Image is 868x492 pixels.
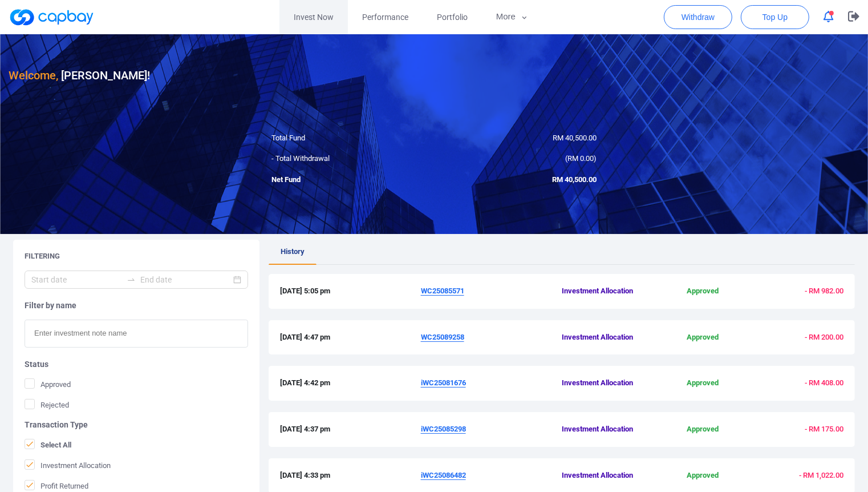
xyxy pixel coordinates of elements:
u: WC25089258 [421,333,464,341]
span: Profit Returned [25,480,88,491]
span: [DATE] 4:47 pm [280,332,421,344]
span: Portfolio [437,11,468,23]
span: Investment Allocation [25,459,111,471]
u: iWC25086482 [421,471,466,479]
h3: [PERSON_NAME] ! [9,66,150,84]
span: RM 0.00 [567,154,594,163]
span: Welcome, [9,68,58,82]
u: iWC25081676 [421,378,466,387]
span: RM 40,500.00 [553,134,597,142]
span: Approved [656,470,750,482]
button: Withdraw [664,5,732,29]
span: Investment Allocation [562,332,656,344]
u: WC25085571 [421,287,464,295]
span: RM 40,500.00 [552,175,597,184]
div: ( ) [434,153,605,165]
h5: Status [25,359,248,369]
span: swap-right [127,275,136,284]
span: [DATE] 4:37 pm [280,424,421,435]
span: [DATE] 4:33 pm [280,470,421,482]
h5: Filter by name [25,300,248,310]
span: Investment Allocation [562,470,656,482]
div: Total Fund [263,132,434,144]
input: Start date [31,273,122,286]
h5: Filtering [25,251,60,261]
span: Approved [656,332,750,344]
input: Enter investment note name [25,320,248,348]
span: to [127,275,136,284]
span: Approved [656,377,750,389]
input: End date [140,273,231,286]
span: Approved [656,285,750,297]
span: Approved [25,378,71,390]
span: - RM 982.00 [805,287,843,295]
span: Select All [25,439,71,450]
span: [DATE] 5:05 pm [280,285,421,297]
span: - RM 1,022.00 [799,471,843,479]
span: Investment Allocation [562,285,656,297]
button: Top Up [741,5,809,29]
h5: Transaction Type [25,420,248,430]
span: Approved [656,424,750,435]
div: - Total Withdrawal [263,153,434,165]
span: Rejected [25,399,69,410]
span: History [281,247,305,256]
span: - RM 175.00 [805,425,843,433]
span: Investment Allocation [562,424,656,435]
span: - RM 200.00 [805,333,843,341]
span: Investment Allocation [562,377,656,389]
span: [DATE] 4:42 pm [280,377,421,389]
span: Top Up [762,11,788,23]
span: Performance [362,11,408,23]
div: Net Fund [263,174,434,186]
span: - RM 408.00 [805,378,843,387]
u: iWC25085298 [421,425,466,433]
